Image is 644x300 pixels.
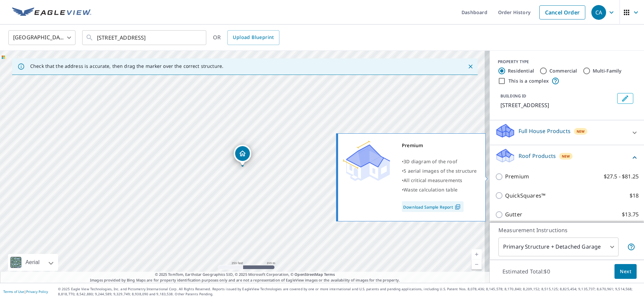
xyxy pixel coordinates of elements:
[3,289,24,294] a: Terms of Use
[402,176,477,185] div: •
[617,93,633,104] button: Edit building 1
[23,254,42,271] div: Aerial
[604,172,639,181] p: $27.5 - $81.25
[500,101,614,109] p: [STREET_ADDRESS]
[8,254,58,271] div: Aerial
[324,272,335,277] a: Terms
[233,33,274,42] span: Upload Blueprint
[500,93,526,99] p: BUILDING ID
[97,28,193,47] input: Search by address or latitude-longitude
[402,166,477,176] div: •
[519,127,571,135] p: Full House Products
[508,68,534,74] label: Residential
[404,158,457,165] span: 3D diagram of the roof
[519,152,556,160] p: Roof Products
[498,226,635,234] p: Measurement Instructions
[402,185,477,195] div: •
[495,148,639,167] div: Roof ProductsNew
[8,28,75,47] div: [GEOGRAPHIC_DATA]
[593,68,622,74] label: Multi-Family
[497,264,555,279] p: Estimated Total: $0
[620,267,631,276] span: Next
[227,30,279,45] a: Upload Blueprint
[26,289,48,294] a: Privacy Policy
[498,59,636,65] div: PROPERTY TYPE
[577,129,585,134] span: New
[549,68,577,74] label: Commercial
[402,201,464,212] a: Download Sample Report
[234,145,251,166] div: Dropped pin, building 1, Residential property, 1220 5th St Vero Beach, FL 32962
[627,243,635,251] span: Your report will include the primary structure and a detached garage if one exists.
[404,168,477,174] span: 5 aerial images of the structure
[472,259,482,269] a: Current Level 17, Zoom Out
[472,249,482,259] a: Current Level 17, Zoom In
[466,62,475,71] button: Close
[505,172,529,181] p: Premium
[58,287,641,297] p: © 2025 Eagle View Technologies, Inc. and Pictometry International Corp. All Rights Reserved. Repo...
[402,157,477,166] div: •
[294,272,323,277] a: OpenStreetMap
[404,177,462,183] span: All critical measurements
[402,141,477,150] div: Premium
[495,123,639,142] div: Full House ProductsNew
[498,238,619,256] div: Primary Structure + Detached Garage
[505,191,545,200] p: QuickSquares™
[562,154,570,159] span: New
[30,63,223,69] p: Check that the address is accurate, then drag the marker over the correct structure.
[539,5,585,19] a: Cancel Order
[3,290,48,294] p: |
[12,7,91,17] img: EV Logo
[213,30,279,45] div: OR
[614,264,637,279] button: Next
[508,78,549,84] label: This is a complex
[155,272,335,277] span: © 2025 TomTom, Earthstar Geographics SIO, © 2025 Microsoft Corporation, ©
[591,5,606,20] div: CA
[630,191,639,200] p: $18
[505,210,522,219] p: Gutter
[343,141,390,181] img: Premium
[622,210,639,219] p: $13.75
[453,204,462,210] img: Pdf Icon
[404,186,458,193] span: Waste calculation table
